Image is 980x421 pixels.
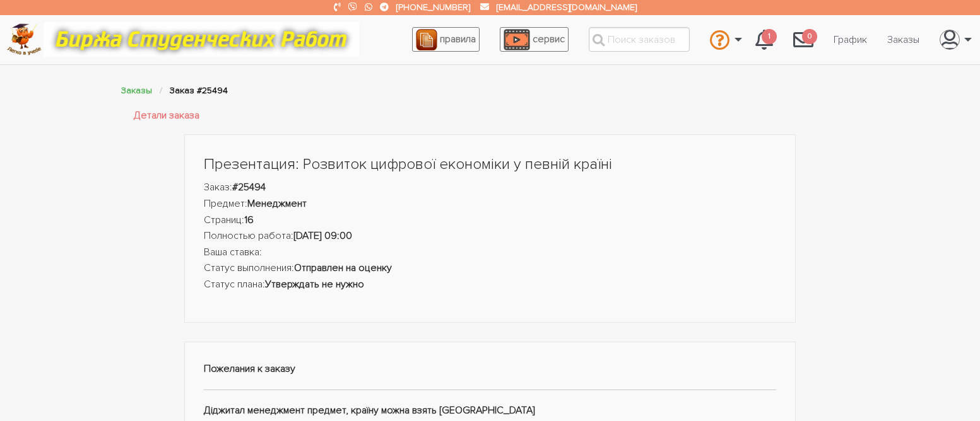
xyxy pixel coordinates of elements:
li: Страниц: [204,212,777,229]
a: правила [412,27,480,52]
a: [EMAIL_ADDRESS][DOMAIN_NAME] [497,2,637,13]
h1: Презентация: Розвиток цифрової економіки у певній країні [204,154,777,175]
span: 1 [762,29,777,45]
input: Поиск заказов [589,27,690,52]
a: сервис [500,27,569,52]
li: Статус выполнения: [204,260,777,277]
strong: Отправлен на оценку [294,262,392,274]
strong: #25494 [232,181,266,193]
a: [PHONE_NUMBER] [396,2,470,13]
li: Статус плана: [204,277,777,293]
strong: [DATE] 09:00 [293,229,352,242]
span: сервис [533,33,565,45]
strong: Менеджмент [247,197,307,210]
li: Заказ #25494 [170,83,228,98]
a: Детали заказа [134,108,199,124]
img: agreement_icon-feca34a61ba7f3d1581b08bc946b2ec1ccb426f67415f344566775c155b7f62c.png [416,29,437,50]
img: play_icon-49f7f135c9dc9a03216cfdbccbe1e3994649169d890fb554cedf0eac35a01ba8.png [504,29,530,50]
strong: 16 [244,214,254,226]
li: Ваша ставка: [204,245,777,261]
img: logo-c4363faeb99b52c628a42810ed6dfb4293a56d4e4775eb116515dfe7f33672af.png [7,23,42,55]
strong: Пожелания к заказу [204,362,295,375]
a: 1 [745,23,783,57]
a: Заказы [121,85,152,96]
a: Заказы [877,28,930,52]
strong: Утверждать не нужно [265,278,364,291]
a: 0 [783,23,824,57]
a: График [824,28,877,52]
li: Предмет: [204,196,777,212]
span: правила [440,33,476,45]
span: 0 [802,29,817,45]
li: Заказ: [204,180,777,196]
li: Полностью работа: [204,228,777,245]
img: motto-12e01f5a76059d5f6a28199ef077b1f78e012cfde436ab5cf1d4517935686d32.gif [44,22,359,57]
